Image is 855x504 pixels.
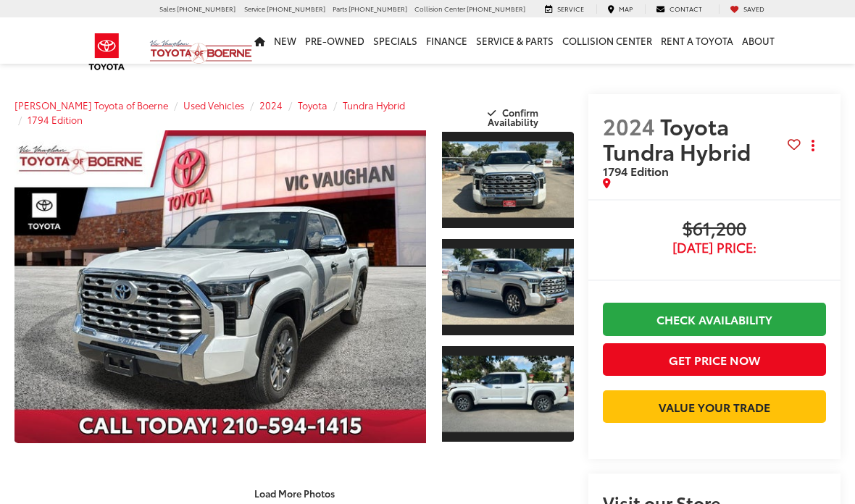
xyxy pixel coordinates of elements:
a: Pre-Owned [301,17,369,64]
span: [PHONE_NUMBER] [467,4,525,13]
a: Home [250,17,270,64]
span: [DATE] Price: [603,240,826,255]
button: Get Price Now [603,343,826,376]
a: Expand Photo 2 [442,238,574,337]
a: Rent a Toyota [656,17,738,64]
span: Collision Center [414,4,465,13]
a: Map [596,4,643,14]
span: Service [244,4,265,13]
span: Contact [670,4,702,13]
span: Sales [159,4,175,13]
span: dropdown dots [812,140,814,151]
img: Vic Vaughan Toyota of Boerne [149,39,253,64]
img: 2024 Toyota Tundra Hybrid 1794 Edition [441,249,575,325]
a: Contact [645,4,713,14]
img: Toyota [80,28,134,75]
span: $61,200 [603,219,826,240]
span: Confirm Availability [488,106,538,128]
span: Parts [333,4,347,13]
span: Toyota Tundra Hybrid [603,110,756,167]
a: Finance [422,17,472,64]
span: Saved [743,4,764,13]
a: Expand Photo 0 [14,130,426,443]
a: 2024 [259,98,283,112]
a: [PERSON_NAME] Toyota of Boerne [14,98,168,112]
a: Used Vehicles [183,98,244,112]
span: Map [619,4,633,13]
a: 1794 Edition [28,113,83,126]
a: About [738,17,779,64]
span: [PHONE_NUMBER] [349,4,407,13]
a: Toyota [298,98,328,112]
a: Service [534,4,595,14]
button: Actions [801,133,826,159]
a: Check Availability [603,303,826,335]
img: 2024 Toyota Tundra Hybrid 1794 Edition [441,142,575,218]
a: Expand Photo 1 [442,130,574,230]
span: Service [557,4,584,13]
a: My Saved Vehicles [719,4,775,14]
span: [PHONE_NUMBER] [267,4,325,13]
a: New [270,17,301,64]
a: Service & Parts: Opens in a new tab [472,17,558,64]
a: Value Your Trade [603,390,826,423]
img: 2024 Toyota Tundra Hybrid 1794 Edition [441,356,575,432]
a: Specials [369,17,422,64]
span: [PHONE_NUMBER] [177,4,235,13]
button: Confirm Availability [456,100,574,125]
span: 2024 [603,110,655,141]
a: Expand Photo 3 [442,345,574,444]
img: 2024 Toyota Tundra Hybrid 1794 Edition [10,130,430,444]
a: Tundra Hybrid [343,98,405,112]
a: Collision Center [558,17,656,64]
span: 1794 Edition [603,162,669,179]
